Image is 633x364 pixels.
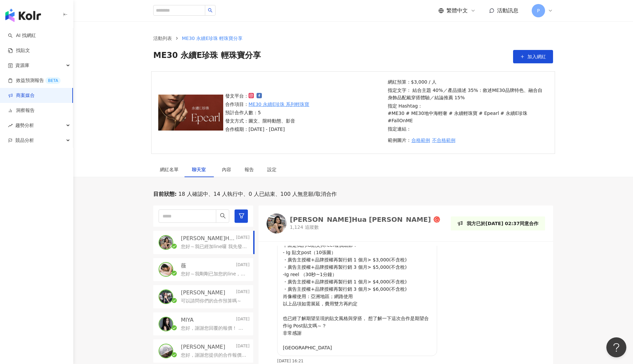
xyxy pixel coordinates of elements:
[181,298,242,304] p: 可以請問你們的合作預算嗎～
[236,235,250,242] p: [DATE]
[290,224,440,231] p: 1,124 追蹤數
[249,101,310,108] a: ME30 永續E珍珠 系列輕珠寶
[225,92,310,100] p: 發文平台：
[8,47,30,54] a: 找貼文
[497,7,518,14] span: 活動訊息
[225,101,310,108] p: 合作項目：
[5,9,41,22] img: logo
[432,138,455,143] span: 不合格範例
[182,36,243,41] span: ME30 永續E珍珠 輕珠寶分享
[388,78,546,86] p: 網紅預算：$3,000 / 人
[153,190,177,198] p: 目前狀態 :
[225,126,310,133] p: 合作檔期：[DATE] - [DATE]
[411,134,430,147] button: 合格範例
[181,289,225,296] p: [PERSON_NAME]
[192,167,209,172] span: 聊天室
[181,316,194,324] p: MIYA
[159,344,173,358] img: KOL Avatar
[181,262,186,269] p: 薇
[159,290,173,303] img: KOL Avatar
[479,110,499,117] p: # Epearl
[181,235,235,242] p: [PERSON_NAME]Hua [PERSON_NAME]
[225,117,310,125] p: 發文方式：圖文、限時動態、影音
[239,213,245,219] span: filter
[15,58,29,73] span: 資源庫
[446,7,468,14] span: 繁體中文
[220,213,226,219] span: search
[606,337,626,357] iframe: Help Scout Beacon - Open
[406,110,447,117] p: # ME30地中海輕奢
[290,216,431,223] div: [PERSON_NAME]Hua [PERSON_NAME]
[181,325,247,332] p: 您好，謝謝您回覆的報價！ 希望可以進一步洽詢圖文的合作，後續選品和細節方便到LINE討論嗎？ 訊息比較即時一些～ 我的id是 pin_cheng，要麻煩您加了之後也跟我說一聲，謝謝您也期待後續的合作😊
[388,125,546,133] p: 指定連結：
[225,109,310,116] p: 預計合作人數：5
[159,317,173,331] img: KOL Avatar
[267,213,440,233] a: KOL Avatar[PERSON_NAME]Hua [PERSON_NAME]1,124 追蹤數
[236,316,250,324] p: [DATE]
[181,343,225,351] p: [PERSON_NAME]
[527,54,546,59] span: 加入網紅
[267,213,287,233] img: KOL Avatar
[181,243,247,250] p: 您好～我已經加line囉 我先發個貼圖您看一下有沒有 感謝
[222,166,231,173] div: 內容
[159,236,173,249] img: KOL Avatar
[500,110,527,117] p: # 永續E珍珠
[177,190,336,198] span: 18 人確認中、14 人執行中、0 人已結束、100 人無意願/取消合作
[267,166,277,173] div: 設定
[411,138,430,143] span: 合格範例
[236,262,250,269] p: [DATE]
[8,32,36,39] a: searchAI 找網紅
[159,263,173,276] img: KOL Avatar
[8,123,13,128] span: rise
[388,117,413,124] p: #FallOnME
[153,50,261,63] span: ME30 永續E珍珠 輕珠寶分享
[388,102,546,124] p: 指定 Hashtag：
[15,133,34,148] span: 競品分析
[8,92,35,99] a: 商案媒合
[245,166,254,173] div: 報告
[160,166,179,173] div: 網紅名單
[152,35,173,42] a: 活動列表
[236,343,250,351] p: [DATE]
[181,352,247,359] p: 您好，謝謝您提供的合作報價！不好意思因為有一些超出本次活動設定的預算，這次可能暫時沒有機會合作。 因為您已經挑選好喜歡的飾品了，我這邊一樣安排將兩件飾品作為公關品提供給您好嗎？ 再麻煩您提供我們...
[388,134,546,147] p: 範例圖片：
[8,77,61,84] a: 效益預測報告BETA
[432,134,456,147] button: 不合格範例
[283,227,431,351] p: 您好，非常感謝有合作機會！ 下面是我的IG貼文與reel報價細節： - Ig 貼文post（10張圖） ・廣告主授權+品牌授權再製行銷 1 個月> $3,000(不含稅) ・廣告主授權+品牌授權...
[181,271,247,277] p: 您好～我剛剛已加您的line，再請協助確認，謝謝！
[8,107,35,114] a: 洞察報告
[388,87,546,101] p: 指定文字： 結合主題 40%／產品描述 35%：敘述ME30品牌特色、融合自身飾品配戴穿搭體驗／結論推薦 15%
[467,220,538,227] p: 我方已於[DATE] 02:37同意合作
[236,289,250,296] p: [DATE]
[388,110,404,117] p: #ME30
[449,110,477,117] p: # 永續輕珠寶
[158,95,223,131] img: ME30 永續E珍珠 系列輕珠寶
[277,359,304,363] p: [DATE] 16:21
[513,50,553,63] button: 加入網紅
[15,118,34,133] span: 趨勢分析
[537,7,540,14] span: P
[208,8,213,13] span: search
